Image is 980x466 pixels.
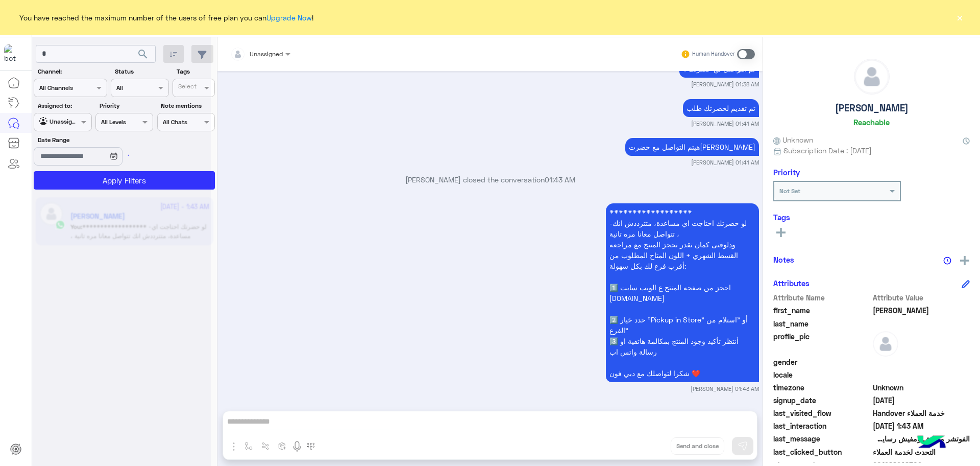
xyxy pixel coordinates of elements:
[873,331,898,357] img: defaultAdmin.png
[960,256,969,265] img: add
[853,118,890,127] h6: Reachable
[266,13,312,22] a: Upgrade Now
[773,255,794,264] h6: Notes
[773,421,871,431] span: last_interaction
[873,408,970,418] span: Handover خدمة العملاء
[773,382,871,393] span: timezone
[873,395,970,406] span: 2025-07-01T05:24:25.125Z
[773,369,871,380] span: locale
[873,369,970,380] span: null
[177,82,197,94] div: Select
[773,408,871,418] span: last_visited_flow
[691,158,759,167] small: [PERSON_NAME] 01:41 AM
[835,102,909,114] h5: [PERSON_NAME]
[250,50,283,58] span: Unassigned
[779,187,800,195] b: Not Set
[873,421,970,431] span: 2025-09-20T22:43:24.905Z
[606,203,759,382] p: 21/9/2025, 1:43 AM
[773,292,871,303] span: Attribute Name
[691,80,759,88] small: [PERSON_NAME] 01:38 AM
[943,257,951,265] img: notes
[773,318,871,329] span: last_name
[773,168,800,177] h6: Priority
[773,433,871,444] span: last_message
[683,99,759,117] p: 21/9/2025, 1:41 AM
[873,357,970,367] span: null
[545,175,575,184] span: 01:43 AM
[112,146,130,164] div: loading...
[691,385,759,393] small: [PERSON_NAME] 01:43 AM
[4,44,22,63] img: 1403182699927242
[773,213,970,222] h6: Tags
[773,305,871,316] span: first_name
[783,145,872,156] span: Subscription Date : [DATE]
[692,50,735,58] small: Human Handover
[773,395,871,406] span: signup_date
[854,59,889,94] img: defaultAdmin.png
[873,447,970,457] span: التحدث لخدمة العملاء
[873,433,970,444] span: الفوتشر منزلش ومفيش رسايل جتلى
[773,447,871,457] span: last_clicked_button
[873,305,970,316] span: أحمدعبدالسميع
[222,174,759,185] p: [PERSON_NAME] closed the conversation
[873,382,970,393] span: Unknown
[773,357,871,367] span: gender
[19,12,313,23] span: You have reached the maximum number of the users of free plan you can !
[773,278,810,288] h6: Attributes
[954,12,965,22] button: ×
[773,134,813,145] span: Unknown
[671,437,724,455] button: Send and close
[914,425,949,461] img: hulul-logo.png
[873,292,970,303] span: Attribute Value
[625,138,759,156] p: 21/9/2025, 1:41 AM
[773,331,871,355] span: profile_pic
[691,120,759,128] small: [PERSON_NAME] 01:41 AM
